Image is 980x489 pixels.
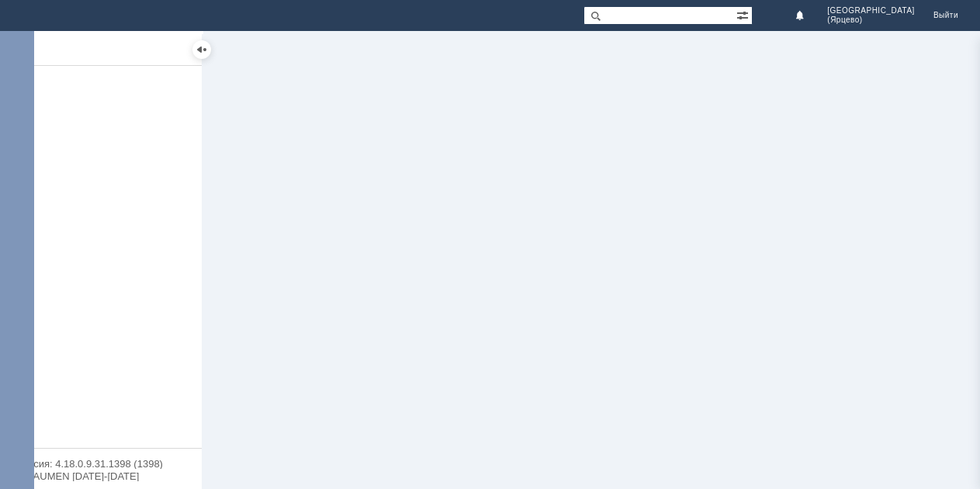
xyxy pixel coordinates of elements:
[827,6,915,15] span: [GEOGRAPHIC_DATA]
[16,471,186,481] div: © NAUMEN [DATE]-[DATE]
[827,15,862,25] span: (Ярцево)
[736,7,752,22] span: Расширенный поиск
[16,459,186,469] div: Версия: 4.18.0.9.31.1398 (1398)
[192,40,211,59] div: Скрыть меню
